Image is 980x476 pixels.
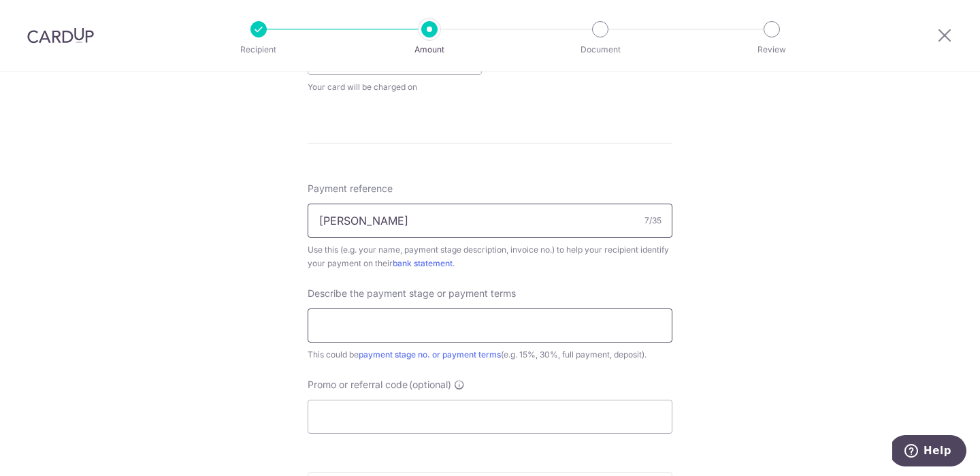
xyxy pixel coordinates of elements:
p: Amount [379,43,480,57]
div: Use this (e.g. your name, payment stage description, invoice no.) to help your recipient identify... [308,243,672,270]
div: 7/35 [644,214,661,227]
iframe: Opens a widget where you can find more information [892,435,966,469]
img: CardUp [27,27,94,44]
a: payment stage no. or payment terms [359,349,501,360]
div: This could be (e.g. 15%, 30%, full payment, deposit). [308,348,672,362]
p: Recipient [208,43,309,57]
span: (optional) [409,378,451,392]
span: Payment reference [308,182,393,195]
span: Promo or referral code [308,378,408,392]
span: Describe the payment stage or payment terms [308,287,516,300]
p: Review [721,43,822,57]
span: Your card will be charged on [308,80,482,94]
a: bank statement [393,258,453,268]
p: Document [550,43,651,57]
